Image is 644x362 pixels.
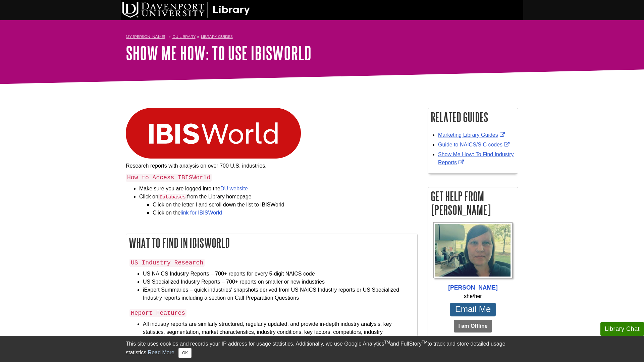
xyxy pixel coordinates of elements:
[201,34,233,39] a: Library Guides
[126,34,165,40] a: My [PERSON_NAME]
[126,174,212,182] code: How to Access IBISWorld
[143,270,414,278] li: US NAICS Industry Reports – 700+ reports for every 5-digit NAICS code
[431,222,515,292] a: Profile Photo [PERSON_NAME]
[450,303,496,316] a: Email Me
[143,320,414,344] li: All industry reports are similarly structured, regularly updated, and provide in-depth industry a...
[126,43,311,63] a: Show Me How: To Use IBISWorld
[122,2,250,18] img: DU Library
[158,194,187,200] code: Databases
[422,340,427,345] sup: TM
[126,162,418,170] p: Research reports with analysis on over 700 U.S. industries.
[143,286,414,302] li: iExpert Summaries – quick industries' snapshots derived from US NAICS Industry reports or US Spec...
[438,152,514,165] a: Link opens in new window
[139,193,418,217] li: Click on from the Library homepage
[126,340,518,358] div: This site uses cookies and records your IP address for usage statistics. Additionally, we use Goo...
[458,323,487,329] b: I am Offline
[438,142,511,147] a: Link opens in new window
[139,185,418,193] li: Make sure you are logged into the
[428,187,518,219] h2: Get Help From [PERSON_NAME]
[431,292,515,300] div: she/her
[600,322,644,336] button: Library Chat
[148,350,174,355] a: Read More
[143,278,414,286] li: US Specialized Industry Reports – 700+ reports on smaller or new industries
[153,209,418,217] li: Click on the
[438,132,507,138] a: Link opens in new window
[126,234,417,252] h2: What to Find in IBISWorld
[126,108,301,159] img: ibisworld logo
[431,283,515,292] div: [PERSON_NAME]
[428,108,518,126] h2: Related Guides
[454,320,492,333] button: I am Offline
[220,186,248,191] a: DU website
[181,210,222,216] a: link for IBISWorld
[129,259,205,267] code: US Industry Research
[384,340,390,345] sup: TM
[126,32,518,43] nav: breadcrumb
[129,309,186,317] code: Report Features
[172,34,196,39] a: DU Library
[153,201,418,209] li: Click on the letter I and scroll down the list to IBISWorld
[178,348,192,358] button: Close
[433,222,513,279] img: Profile Photo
